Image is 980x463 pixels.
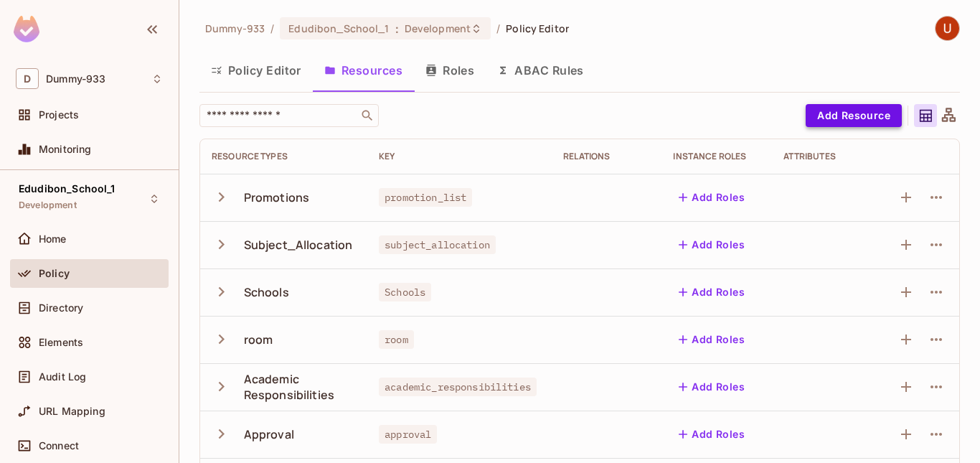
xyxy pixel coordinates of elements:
span: Development [405,22,471,35]
span: URL Mapping [39,406,105,417]
li: / [270,22,274,35]
button: Policy Editor [199,52,313,88]
span: Connect [39,440,79,452]
span: room [379,330,414,349]
span: promotion_list [379,188,472,207]
span: : [395,23,400,34]
span: Edudibon_School_1 [19,183,116,195]
div: Instance roles [673,151,760,162]
span: Policy Editor [506,22,569,35]
button: Add Roles [673,328,750,351]
span: subject_allocation [379,235,496,254]
span: Audit Log [39,371,86,383]
div: Resource Types [212,151,356,162]
span: approval [379,425,437,444]
span: Development [19,200,77,211]
span: Monitoring [39,144,92,155]
button: Add Roles [673,186,750,209]
span: the active workspace [205,22,265,35]
div: room [244,332,273,347]
div: Approval [244,426,294,442]
span: Edudibon_School_1 [288,22,389,35]
span: Workspace: Dummy-933 [46,73,105,85]
button: Roles [414,52,486,88]
div: Subject_Allocation [244,237,353,253]
button: Add Roles [673,423,750,446]
img: Uday Bagda [936,17,959,40]
div: Academic Responsibilities [244,371,357,403]
div: Key [379,151,540,162]
span: Elements [39,337,83,348]
span: Policy [39,268,70,279]
div: Promotions [244,190,310,205]
button: Resources [313,52,414,88]
span: Projects [39,109,79,121]
li: / [496,22,500,35]
img: SReyMgAAAABJRU5ErkJggg== [14,16,39,42]
span: Directory [39,302,83,314]
button: ABAC Rules [486,52,595,88]
button: Add Roles [673,233,750,256]
div: Relations [563,151,650,162]
span: Home [39,233,67,245]
button: Add Roles [673,375,750,398]
span: academic_responsibilities [379,378,537,396]
button: Add Resource [806,104,902,127]
span: Schools [379,283,431,301]
div: Schools [244,284,289,300]
div: Attributes [783,151,870,162]
button: Add Roles [673,281,750,304]
span: D [16,68,39,89]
